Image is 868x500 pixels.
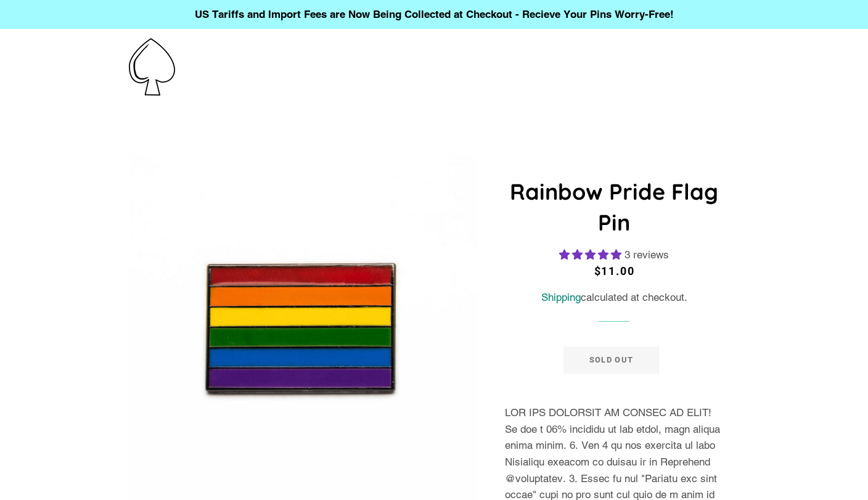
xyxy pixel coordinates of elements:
[505,176,724,239] h1: Rainbow Pride Flag Pin
[505,289,724,306] div: calculated at checkout.
[624,248,669,261] span: 3 reviews
[589,355,633,364] span: Sold Out
[563,346,659,374] button: Sold Out
[541,291,581,303] a: Shipping
[129,38,175,96] img: Pin-Ace
[594,264,635,277] span: $11.00
[559,248,624,261] span: 5.00 stars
